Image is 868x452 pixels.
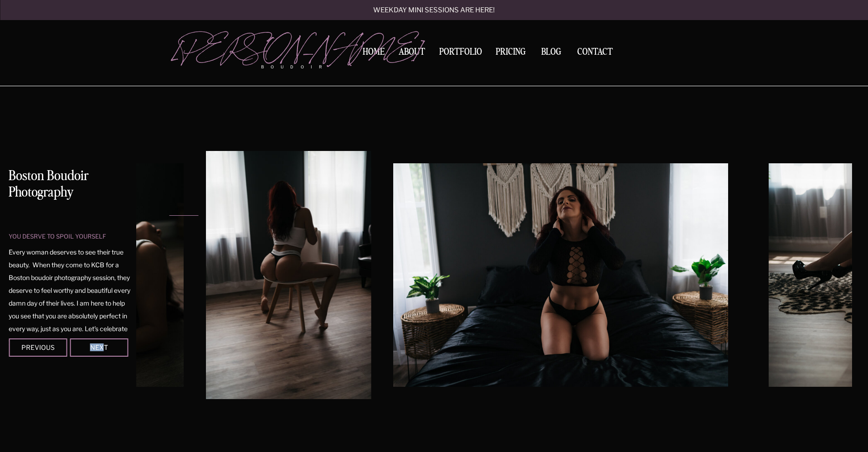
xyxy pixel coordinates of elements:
[537,47,565,56] a: BLOG
[206,151,371,399] img: A woman with red hair sits backwards in a wooden chair wearing a white shirt and a black thong in...
[436,47,485,60] a: Portfolio
[393,163,728,387] img: A woman in black lingerie kneels on a blue bed while running her hands through her hair during a ...
[9,246,131,324] p: Every woman deserves to see their true beauty. When they come to KCB for a Boston boudoir photogr...
[349,7,519,15] a: Weekday mini sessions are here!
[261,64,337,70] p: boudoir
[72,344,126,350] div: Next
[9,168,130,203] h1: Boston Boudoir Photography
[9,232,120,240] p: you desrve to spoil yourself
[10,344,65,350] div: Previous
[574,47,616,57] a: Contact
[173,32,337,60] a: [PERSON_NAME]
[493,47,529,60] a: Pricing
